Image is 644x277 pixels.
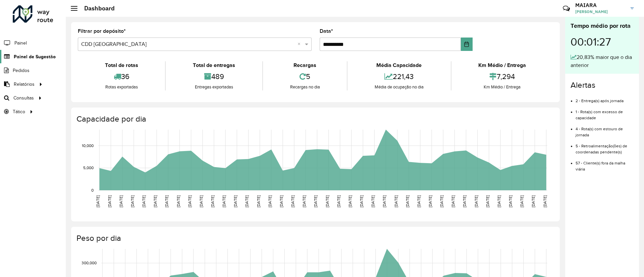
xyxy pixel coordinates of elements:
text: [DATE] [474,195,478,207]
li: 2 - Entrega(s) após jornada [576,93,634,104]
div: Média Capacidade [349,61,449,69]
div: Total de entregas [167,61,260,69]
text: [DATE] [96,195,100,207]
div: Recargas [265,61,345,69]
text: [DATE] [543,195,547,207]
text: [DATE] [164,195,169,207]
label: Filtrar por depósito [78,27,126,35]
li: 1 - Rota(s) com excesso de capacidade [576,104,634,121]
span: Pedidos [13,67,30,74]
text: [DATE] [325,195,329,207]
div: 7,294 [453,69,551,84]
text: [DATE] [531,195,535,207]
text: 5,000 [83,166,94,170]
text: [DATE] [268,195,272,207]
li: 5 - Retroalimentação(ões) de coordenadas pendente(s) [576,138,634,155]
text: [DATE] [497,195,501,207]
h3: MAIARA [575,2,626,8]
h4: Peso por dia [76,233,553,243]
span: Clear all [298,40,303,48]
text: [DATE] [130,195,135,207]
text: [DATE] [256,195,261,207]
text: [DATE] [222,195,226,207]
text: [DATE] [382,195,386,207]
text: [DATE] [187,195,192,207]
text: [DATE] [485,195,490,207]
div: Tempo médio por rota [571,21,634,30]
h4: Capacidade por dia [76,114,553,124]
text: [DATE] [313,195,318,207]
text: [DATE] [153,195,157,207]
text: [DATE] [279,195,283,207]
span: [PERSON_NAME] [575,9,626,15]
span: Consultas [13,94,34,101]
div: 00:01:27 [571,30,634,53]
text: [DATE] [348,195,352,207]
span: Relatórios [14,81,35,88]
span: Tático [13,108,25,115]
span: Painel [14,40,27,47]
text: [DATE] [371,195,375,207]
text: [DATE] [508,195,513,207]
div: 5 [265,69,345,84]
text: [DATE] [302,195,306,207]
text: 0 [91,188,94,192]
div: Km Médio / Entrega [453,61,551,69]
div: Total de rotas [79,61,163,69]
li: 4 - Rota(s) com estouro de jornada [576,121,634,138]
div: Km Médio / Entrega [453,84,551,90]
text: [DATE] [520,195,524,207]
div: Média de ocupação no dia [349,84,449,90]
text: [DATE] [233,195,237,207]
text: 10,000 [82,143,94,148]
div: Rotas exportadas [79,84,163,90]
span: Painel de Sugestão [14,53,56,60]
text: [DATE] [176,195,180,207]
h4: Alertas [571,80,634,90]
text: [DATE] [199,195,203,207]
text: [DATE] [210,195,215,207]
label: Data [320,27,333,35]
text: [DATE] [405,195,410,207]
h2: Dashboard [77,5,115,12]
div: 36 [79,69,163,84]
div: Entregas exportadas [167,84,260,90]
text: [DATE] [107,195,112,207]
div: 489 [167,69,260,84]
text: [DATE] [290,195,295,207]
text: [DATE] [142,195,146,207]
div: 221,43 [349,69,449,84]
text: [DATE] [417,195,421,207]
text: [DATE] [439,195,444,207]
text: [DATE] [336,195,341,207]
text: [DATE] [245,195,249,207]
text: [DATE] [428,195,432,207]
text: [DATE] [359,195,364,207]
text: [DATE] [119,195,123,207]
button: Choose Date [461,38,473,51]
div: Recargas no dia [265,84,345,90]
a: Contato Rápido [559,1,574,16]
text: 300,000 [82,261,97,265]
text: [DATE] [394,195,398,207]
text: [DATE] [462,195,467,207]
div: 20,83% maior que o dia anterior [571,53,634,69]
li: 57 - Cliente(s) fora da malha viária [576,155,634,172]
text: [DATE] [451,195,455,207]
